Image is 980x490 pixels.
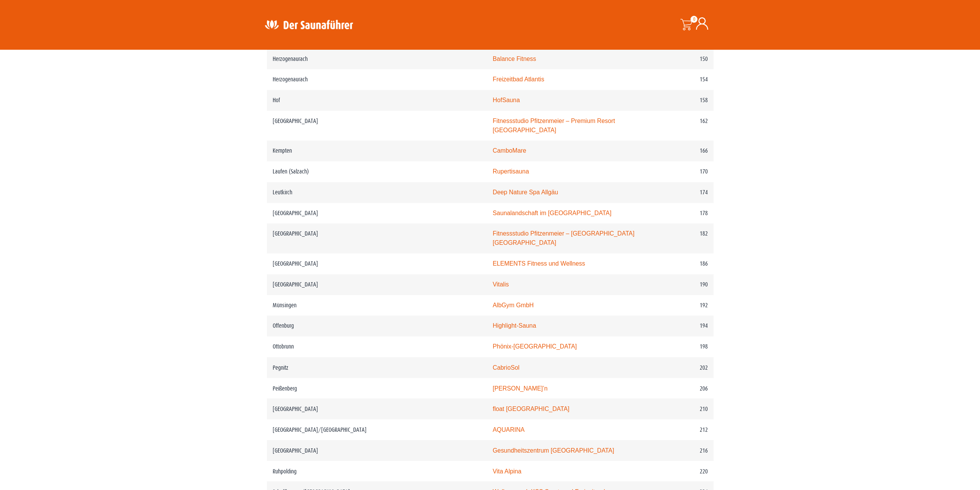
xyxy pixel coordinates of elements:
td: 150 [643,49,714,69]
a: Freizeitbad Atlantis [493,76,544,83]
a: HofSauna [493,97,519,103]
a: Vita Alpina [493,468,521,474]
td: 202 [643,357,714,378]
a: Saunalandschaft im [GEOGRAPHIC_DATA] [493,210,611,216]
td: 220 [643,461,714,482]
td: 154 [643,69,714,90]
td: Herzogenaurach [267,49,487,69]
td: 210 [643,398,714,419]
td: [GEOGRAPHIC_DATA]/[GEOGRAPHIC_DATA] [267,419,487,440]
td: 194 [643,315,714,336]
td: 186 [643,253,714,274]
td: Hof [267,90,487,111]
td: Offenburg [267,315,487,336]
td: Herzogenaurach [267,69,487,90]
td: Leutkirch [267,182,487,203]
td: [GEOGRAPHIC_DATA] [267,111,487,141]
a: AQUARINA [493,426,524,433]
td: 166 [643,140,714,161]
td: 192 [643,295,714,316]
td: [GEOGRAPHIC_DATA] [267,398,487,419]
td: 198 [643,336,714,357]
a: Phönix-[GEOGRAPHIC_DATA] [493,343,576,350]
td: 158 [643,90,714,111]
td: Ottobrunn [267,336,487,357]
td: [GEOGRAPHIC_DATA] [267,253,487,274]
a: Highlight-Sauna [493,322,536,329]
td: [GEOGRAPHIC_DATA] [267,440,487,461]
a: Balance Fitness [493,56,536,62]
td: Laufen (Salzach) [267,161,487,182]
a: Rupertisauna [493,168,529,175]
td: Kempten [267,140,487,161]
a: Deep Nature Spa Allgäu [493,189,558,195]
a: float [GEOGRAPHIC_DATA] [493,405,569,412]
span: 0 [690,16,697,23]
a: ELEMENTS Fitness und Wellness [493,260,585,267]
td: Ruhpolding [267,461,487,482]
td: 190 [643,274,714,295]
td: 182 [643,223,714,253]
td: 178 [643,203,714,224]
td: 174 [643,182,714,203]
td: 170 [643,161,714,182]
td: Münsingen [267,295,487,316]
td: [GEOGRAPHIC_DATA] [267,203,487,224]
td: 162 [643,111,714,141]
td: [GEOGRAPHIC_DATA] [267,274,487,295]
a: CamboMare [493,147,526,154]
a: Vitalis [493,281,509,288]
td: 212 [643,419,714,440]
a: Fitnessstudio Pfitzenmeier – Premium Resort [GEOGRAPHIC_DATA] [493,118,615,133]
td: 206 [643,378,714,399]
a: Fitnessstudio Pfitzenmeier – [GEOGRAPHIC_DATA] [GEOGRAPHIC_DATA] [493,230,634,246]
td: Peißenberg [267,378,487,399]
td: 216 [643,440,714,461]
td: [GEOGRAPHIC_DATA] [267,223,487,253]
a: Gesundheitszentrum [GEOGRAPHIC_DATA] [493,447,614,453]
a: AlbGym GmbH [493,302,533,308]
td: Pegnitz [267,357,487,378]
a: [PERSON_NAME]’n [493,385,548,391]
a: CabrioSol [493,364,519,370]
